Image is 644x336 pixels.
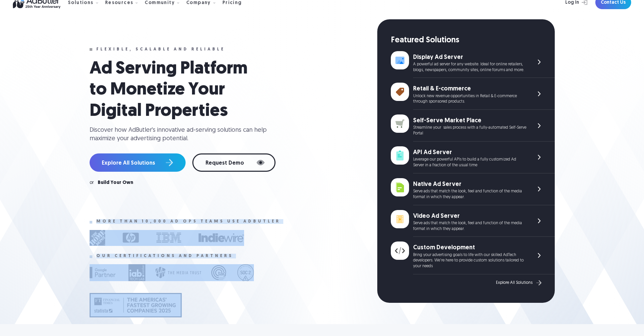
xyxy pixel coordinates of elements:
div: Pricing [222,1,242,5]
a: Display Ad Server A powerful ad server for any website. Ideal for online retailers, blogs, newspa... [391,46,555,78]
div: Video Ad Server [413,212,526,220]
a: Explore All Solutions [90,153,186,172]
div: Custom Development [413,244,526,252]
div: Serve ads that match the look, feel and function of the media format in which they appear. [413,189,526,200]
div: or [90,181,94,185]
div: Streamline your sales process with a fully-automated Self-Serve Portal [413,125,526,136]
div: Leverage our powerful APIs to build a fully customized Ad Server in a fraction of the usual time [413,157,526,168]
a: Custom Development Bring your advertising goals to life with our skilled AdTech developers. We're... [391,237,555,274]
div: Retail & E-commerce [413,85,526,93]
div: Solutions [68,1,94,5]
div: Our certifications and partners [96,254,233,258]
div: Resources [105,1,134,5]
div: Native Ad Server [413,180,526,189]
h1: Ad Serving Platform to Monetize Your Digital Properties [90,59,265,122]
div: Explore All Solutions [496,280,532,285]
div: Community [145,1,175,5]
a: API Ad Server Leverage our powerful APIs to build a fully customized Ad Server in a fraction of t... [391,142,555,173]
div: More than 10,000 ad ops teams use adbutler [96,219,281,224]
div: Flexible, scalable and reliable [96,47,225,52]
a: Request Demo [192,153,276,172]
div: API Ad Server [413,148,526,157]
div: A powerful ad server for any website. Ideal for online retailers, blogs, newspapers, community si... [413,62,526,73]
a: Build Your Own [98,181,133,185]
div: Display Ad Server [413,53,526,62]
a: Retail & E-commerce Unlock new revenue opportunities in Retail & E-commerce through sponsored pro... [391,78,555,110]
a: Self-Serve Market Place Streamline your sales process with a fully-automated Self-Serve Portal [391,110,555,142]
div: Discover how AdButler's innovative ad-serving solutions can help maximize your advertising potent... [90,126,272,143]
div: Company [186,1,211,5]
a: Video Ad Server Serve ads that match the look, feel and function of the media format in which the... [391,205,555,237]
div: Unlock new revenue opportunities in Retail & E-commerce through sponsored products. [413,93,526,105]
a: Native Ad Server Serve ads that match the look, feel and function of the media format in which th... [391,173,555,205]
div: Bring your advertising goals to life with our skilled AdTech developers. We're here to provide cu... [413,252,526,269]
div: Serve ads that match the look, feel and function of the media format in which they appear. [413,220,526,232]
div: Featured Solutions [391,35,555,46]
a: Explore All Solutions [496,278,543,287]
div: Self-Serve Market Place [413,117,526,125]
